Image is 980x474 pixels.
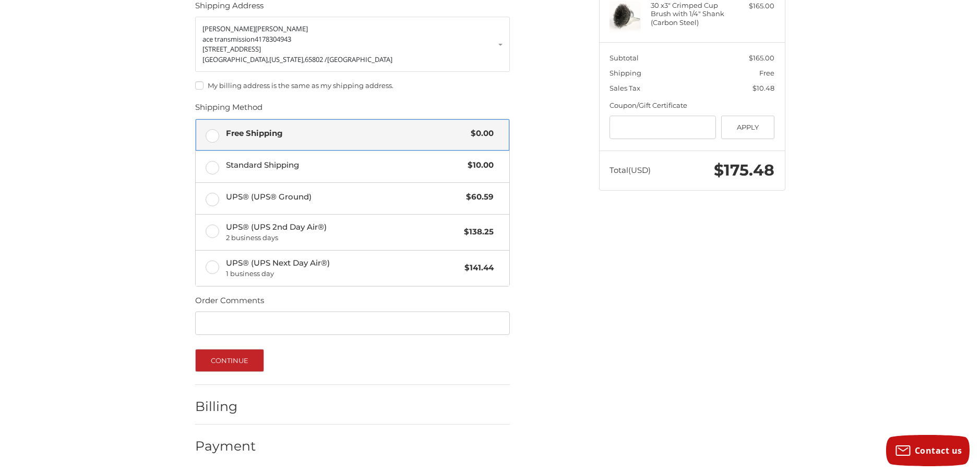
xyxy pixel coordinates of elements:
[226,257,460,279] span: UPS® (UPS Next Day Air®)
[255,24,308,33] span: [PERSON_NAME]
[255,34,291,44] span: 4178304943
[202,44,261,54] span: [STREET_ADDRESS]
[651,1,731,27] h4: 30 x 3" Crimped Cup Brush with 1/4" Shank (Carbon Steel)
[749,54,774,62] span: $165.00
[202,55,269,64] span: [GEOGRAPHIC_DATA],
[195,102,262,118] legend: Shipping Method
[226,221,459,243] span: UPS® (UPS 2nd Day Air®)
[733,1,774,11] div: $165.00
[269,55,305,64] span: [US_STATE],
[327,55,392,64] span: [GEOGRAPHIC_DATA]
[461,191,494,203] span: $60.59
[609,116,716,139] input: Gift Certificate or Coupon Code
[460,262,494,274] span: $141.44
[226,159,463,171] span: Standard Shipping
[202,34,255,44] span: ace transmission
[759,69,774,77] span: Free
[609,101,774,111] div: Coupon/Gift Certificate
[463,159,494,171] span: $10.00
[195,398,256,415] h2: Billing
[609,69,641,77] span: Shipping
[226,269,460,279] span: 1 business day
[886,435,970,466] button: Contact us
[226,128,466,140] span: Free Shipping
[195,349,265,372] button: Continue
[466,128,494,140] span: $0.00
[714,160,774,180] span: $175.48
[202,24,255,33] span: [PERSON_NAME]
[915,445,962,456] span: Contact us
[752,84,774,92] span: $10.48
[195,81,510,90] label: My billing address is the same as my shipping address.
[609,165,651,175] span: Total (USD)
[305,55,327,64] span: 65802 /
[226,191,461,203] span: UPS® (UPS® Ground)
[195,295,264,311] legend: Order Comments
[609,84,640,92] span: Sales Tax
[609,54,639,62] span: Subtotal
[226,233,459,243] span: 2 business days
[721,116,775,139] button: Apply
[195,17,510,72] a: Enter or select a different address
[459,226,494,238] span: $138.25
[195,438,256,454] h2: Payment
